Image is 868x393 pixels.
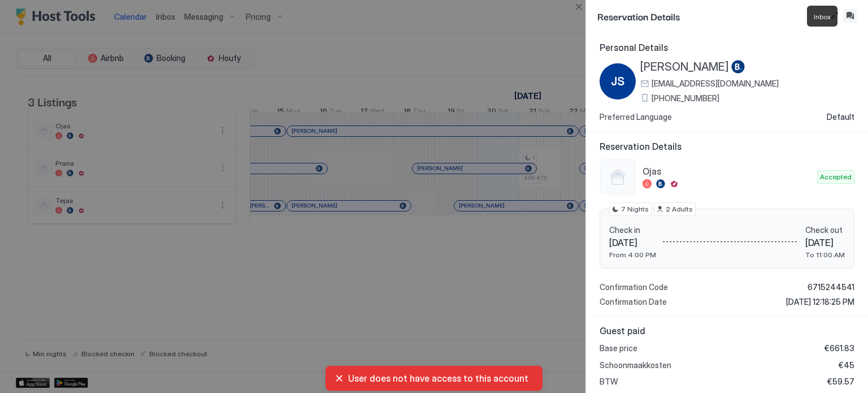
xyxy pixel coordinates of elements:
span: [EMAIL_ADDRESS][DOMAIN_NAME] [652,79,779,89]
span: [DATE] [609,237,656,248]
button: Inbox [843,9,857,23]
span: 7 Nights [621,204,649,214]
span: €661.83 [824,343,854,353]
span: Default [827,112,854,122]
span: To 11:00 AM [805,251,845,259]
span: Check out [805,225,845,235]
span: JS [611,73,624,90]
span: Base price [600,343,637,353]
span: [PHONE_NUMBER] [652,93,719,103]
span: Confirmation Code [600,282,668,292]
span: From 4:00 PM [609,251,656,259]
span: Accepted [820,172,852,182]
span: Check in [609,225,656,235]
span: [DATE] 12:18:25 PM [786,297,854,307]
span: Reservation Details [597,9,825,23]
span: Reservation Details [600,141,854,152]
span: [DATE] [805,237,845,248]
span: Schoonmaakkosten [600,360,671,370]
span: Guest paid [600,325,854,336]
span: Ojas [643,166,813,177]
span: Preferred Language [600,112,672,122]
span: 2 Adults [666,204,693,214]
span: €45 [839,360,854,370]
span: 6715244541 [808,282,854,292]
span: [PERSON_NAME] [640,60,729,74]
span: Inbox [814,12,831,21]
span: User does not have access to this account [348,373,533,384]
span: Confirmation Date [600,297,667,307]
span: Personal Details [600,42,854,53]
